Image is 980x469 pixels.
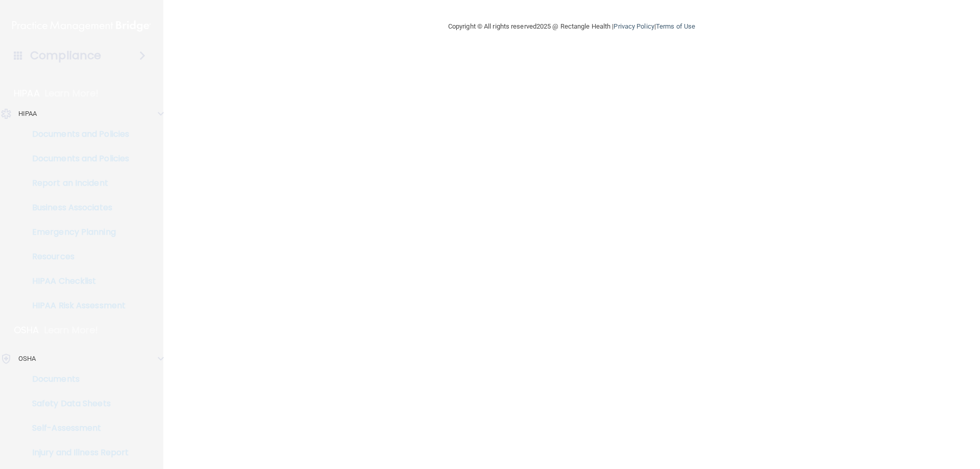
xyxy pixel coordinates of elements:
p: HIPAA Checklist [7,276,146,286]
p: Documents and Policies [7,154,146,164]
h4: Compliance [30,48,101,63]
p: Report an Incident [7,178,146,188]
p: Self-Assessment [7,423,146,433]
p: HIPAA [14,87,40,100]
p: Documents [7,374,146,384]
a: Privacy Policy [614,22,654,30]
p: HIPAA [18,108,37,120]
p: Learn More! [45,87,99,100]
p: Documents and Policies [7,129,146,139]
p: Injury and Illness Report [7,448,146,458]
p: Business Associates [7,203,146,213]
p: Emergency Planning [7,227,146,237]
p: Resources [7,252,146,262]
p: OSHA [18,353,36,365]
div: Copyright © All rights reserved 2025 @ Rectangle Health | | [385,10,758,43]
a: Terms of Use [656,22,695,30]
img: PMB logo [12,16,151,36]
p: Safety Data Sheets [7,399,146,409]
p: OSHA [14,324,39,336]
p: HIPAA Risk Assessment [7,301,146,311]
p: Learn More! [44,324,99,336]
